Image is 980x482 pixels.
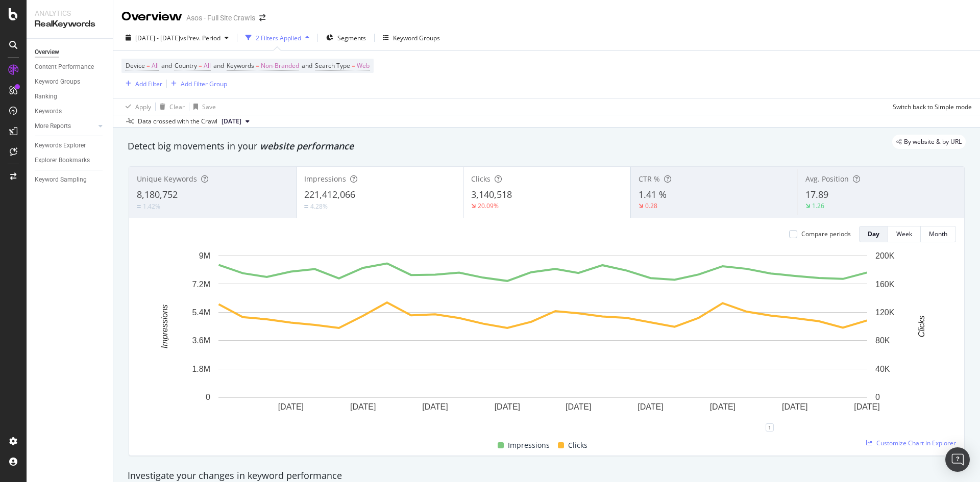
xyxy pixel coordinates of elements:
span: and [161,61,172,70]
a: Keywords [35,106,106,117]
span: CTR % [639,174,660,184]
button: Segments [322,30,370,46]
img: Equal [137,205,141,208]
button: Save [189,98,216,115]
span: Web [357,59,370,73]
div: 1.26 [812,201,824,210]
span: = [199,61,202,70]
text: 200K [875,251,895,260]
button: Switch back to Simple mode [889,98,972,115]
div: Add Filter Group [181,80,227,88]
div: Overview [35,47,59,58]
div: Keywords Explorer [35,140,86,151]
button: Clear [156,98,185,115]
text: 0 [875,393,880,401]
div: RealKeywords [35,18,105,30]
span: Country [175,61,197,70]
span: Search Type [315,61,350,70]
span: Impressions [304,174,346,184]
div: Month [929,230,947,238]
button: Day [859,226,888,242]
text: 80K [875,336,890,345]
text: [DATE] [566,402,591,411]
a: More Reports [35,121,95,132]
div: Add Filter [135,80,162,88]
span: Impressions [508,439,550,451]
div: Asos - Full Site Crawls [186,13,255,23]
span: All [204,59,211,73]
span: 17.89 [805,188,828,200]
text: 160K [875,280,895,288]
div: legacy label [892,135,966,149]
span: = [256,61,259,70]
text: [DATE] [495,402,520,411]
div: Ranking [35,91,57,102]
span: vs Prev. Period [180,34,220,42]
span: Avg. Position [805,174,849,184]
text: [DATE] [278,402,304,411]
a: Ranking [35,91,106,102]
text: 0 [206,393,210,401]
div: Week [896,230,912,238]
div: Keywords [35,106,62,117]
button: Apply [121,98,151,115]
div: Save [202,103,216,111]
text: Clicks [917,316,926,338]
span: All [152,59,159,73]
button: Month [921,226,956,242]
text: [DATE] [638,402,663,411]
text: [DATE] [350,402,376,411]
div: Clear [169,103,185,111]
a: Content Performance [35,62,106,72]
div: arrow-right-arrow-left [259,14,265,21]
div: Analytics [35,8,105,18]
span: and [213,61,224,70]
text: [DATE] [710,402,736,411]
button: Add Filter Group [167,78,227,90]
span: Device [126,61,145,70]
div: 20.09% [478,201,499,210]
a: Overview [35,47,106,58]
text: 5.4M [192,308,210,317]
text: [DATE] [782,402,807,411]
div: More Reports [35,121,71,132]
span: [DATE] - [DATE] [135,34,180,42]
div: Keyword Sampling [35,174,87,185]
a: Keywords Explorer [35,140,106,151]
div: Data crossed with the Crawl [138,117,217,126]
img: Equal [304,205,308,208]
text: 1.8M [192,365,210,373]
div: Apply [135,103,151,111]
div: Explorer Bookmarks [35,155,90,166]
button: Keyword Groups [379,30,444,46]
div: Day [868,230,879,238]
button: Week [888,226,921,242]
button: 2 Filters Applied [241,30,313,46]
text: 7.2M [192,280,210,288]
text: [DATE] [422,402,448,411]
span: 2025 Mar. 26th [222,117,241,126]
div: 1.42% [143,202,160,211]
span: By website & by URL [904,139,962,145]
span: Customize Chart in Explorer [876,439,956,447]
span: Clicks [471,174,491,184]
text: 40K [875,365,890,373]
button: [DATE] [217,115,254,128]
span: = [146,61,150,70]
button: [DATE] - [DATE]vsPrev. Period [121,30,233,46]
div: Overview [121,8,182,26]
a: Keyword Groups [35,77,106,87]
span: 221,412,066 [304,188,355,200]
svg: A chart. [137,250,948,427]
div: Content Performance [35,62,94,72]
span: Clicks [568,439,587,451]
div: 0.28 [645,201,657,210]
span: 8,180,752 [137,188,178,200]
div: 4.28% [310,202,328,211]
span: Keywords [227,61,254,70]
div: Open Intercom Messenger [945,447,970,472]
a: Explorer Bookmarks [35,155,106,166]
text: 120K [875,308,895,317]
div: 1 [766,423,774,432]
